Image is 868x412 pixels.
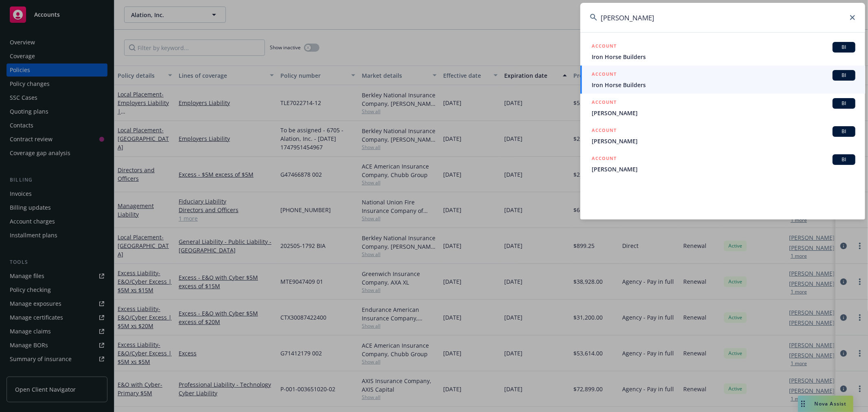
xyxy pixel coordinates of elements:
span: [PERSON_NAME] [592,165,855,173]
h5: ACCOUNT [592,98,617,108]
h5: ACCOUNT [592,126,617,136]
h5: ACCOUNT [592,154,617,164]
h5: ACCOUNT [592,70,617,80]
span: BI [836,100,852,107]
a: ACCOUNTBI[PERSON_NAME] [580,94,865,122]
span: Iron Horse Builders [592,53,855,61]
span: BI [836,128,852,135]
span: BI [836,72,852,79]
span: BI [836,44,852,51]
input: Search... [580,3,865,32]
a: ACCOUNTBIIron Horse Builders [580,37,865,66]
span: [PERSON_NAME] [592,137,855,145]
a: ACCOUNTBI[PERSON_NAME] [580,150,865,178]
span: BI [836,156,852,163]
a: ACCOUNTBIIron Horse Builders [580,66,865,94]
h5: ACCOUNT [592,42,617,52]
span: Iron Horse Builders [592,81,855,89]
a: ACCOUNTBI[PERSON_NAME] [580,122,865,150]
span: [PERSON_NAME] [592,109,855,117]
